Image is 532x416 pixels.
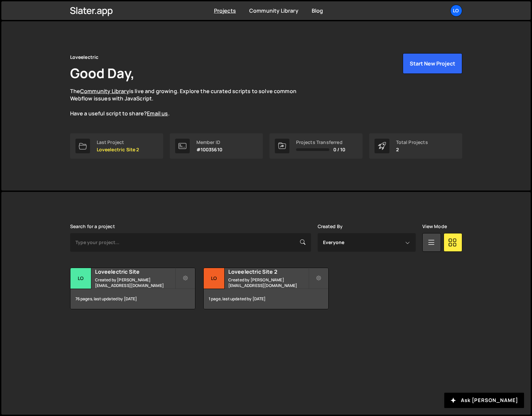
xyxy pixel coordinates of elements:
[70,224,115,229] label: Search for a project
[214,7,236,14] a: Projects
[80,87,129,95] a: Community Library
[70,289,195,309] div: 76 pages, last updated by [DATE]
[95,268,175,275] h2: Loveelectric Site
[70,133,163,159] a: Last Project Loveelectric Site 2
[70,268,195,309] a: Lo Loveelectric Site Created by [PERSON_NAME][EMAIL_ADDRESS][DOMAIN_NAME] 76 pages, last updated ...
[70,64,135,82] h1: Good Day,
[296,140,346,145] div: Projects Transferred
[249,7,298,14] a: Community Library
[97,147,139,152] p: Loveelectric Site 2
[97,140,139,145] div: Last Project
[312,7,323,14] a: Blog
[450,5,462,17] a: Lo
[228,268,308,275] h2: Loveelectric Site 2
[422,224,447,229] label: View Mode
[95,277,175,288] small: Created by [PERSON_NAME][EMAIL_ADDRESS][DOMAIN_NAME]
[203,268,329,309] a: Lo Loveelectric Site 2 Created by [PERSON_NAME][EMAIL_ADDRESS][DOMAIN_NAME] 1 page, last updated ...
[204,289,328,309] div: 1 page, last updated by [DATE]
[204,268,225,289] div: Lo
[70,87,309,117] p: The is live and growing. Explore the curated scripts to solve common Webflow issues with JavaScri...
[70,53,99,61] div: Loveelectric
[396,140,428,145] div: Total Projects
[318,224,343,229] label: Created By
[147,110,168,117] a: Email us
[70,233,311,252] input: Type your project...
[333,147,346,152] span: 0 / 10
[196,140,222,145] div: Member ID
[444,393,524,408] button: Ask [PERSON_NAME]
[228,277,308,288] small: Created by [PERSON_NAME][EMAIL_ADDRESS][DOMAIN_NAME]
[396,147,428,152] p: 2
[70,268,91,289] div: Lo
[403,53,462,74] button: Start New Project
[196,147,222,152] p: #10035610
